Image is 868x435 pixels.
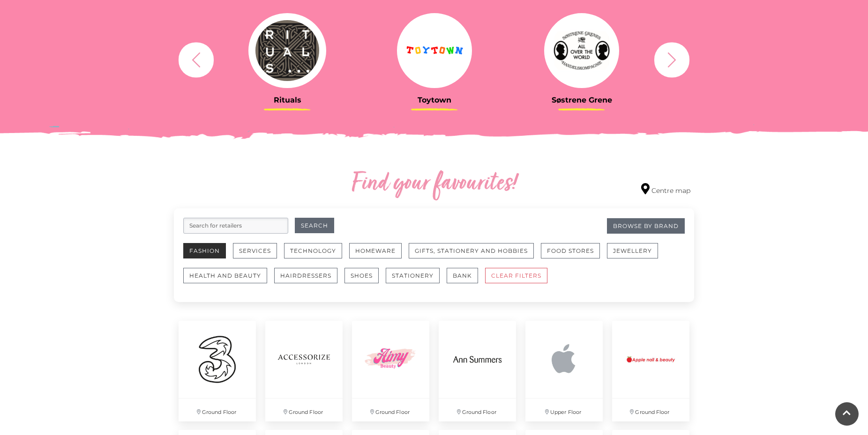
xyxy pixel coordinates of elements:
p: Upper Floor [525,398,603,421]
a: Ground Floor [174,316,261,426]
button: Stationery [386,268,440,283]
button: Search [295,218,334,233]
button: Services [233,243,277,258]
h3: Søstrene Grene [515,96,648,104]
a: Browse By Brand [607,218,685,234]
a: Søstrene Grene [515,13,648,104]
p: Ground Floor [612,398,689,421]
button: Health and Beauty [183,268,267,283]
a: Ground Floor [607,316,694,426]
h3: Toytown [368,96,501,104]
a: Homeware [349,243,409,268]
a: Ground Floor [347,316,434,426]
a: CLEAR FILTERS [485,268,554,293]
p: Ground Floor [352,398,429,421]
a: Ground Floor [261,316,347,426]
a: Services [233,243,284,268]
button: Jewellery [607,243,658,258]
p: Ground Floor [265,398,343,421]
p: Ground Floor [439,398,516,421]
h3: Rituals [221,96,354,104]
button: Bank [447,268,478,283]
a: Upper Floor [521,316,607,426]
a: Jewellery [607,243,665,268]
a: Toytown [368,13,501,104]
a: Technology [284,243,349,268]
button: Technology [284,243,342,258]
input: Search for retailers [183,218,288,234]
button: Shoes [344,268,379,283]
a: Shoes [344,268,386,293]
a: Gifts, Stationery and Hobbies [409,243,541,268]
button: CLEAR FILTERS [485,268,547,283]
a: Centre map [641,183,690,196]
button: Hairdressers [274,268,337,283]
a: Hairdressers [274,268,344,293]
a: Ground Floor [434,316,521,426]
a: Stationery [386,268,447,293]
button: Fashion [183,243,226,258]
a: Rituals [221,13,354,104]
a: Bank [447,268,485,293]
a: Food Stores [541,243,607,268]
button: Homeware [349,243,402,258]
p: Ground Floor [179,398,256,421]
h2: Find your favourites! [263,169,605,199]
a: Fashion [183,243,233,268]
button: Gifts, Stationery and Hobbies [409,243,534,258]
button: Food Stores [541,243,600,258]
a: Health and Beauty [183,268,274,293]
